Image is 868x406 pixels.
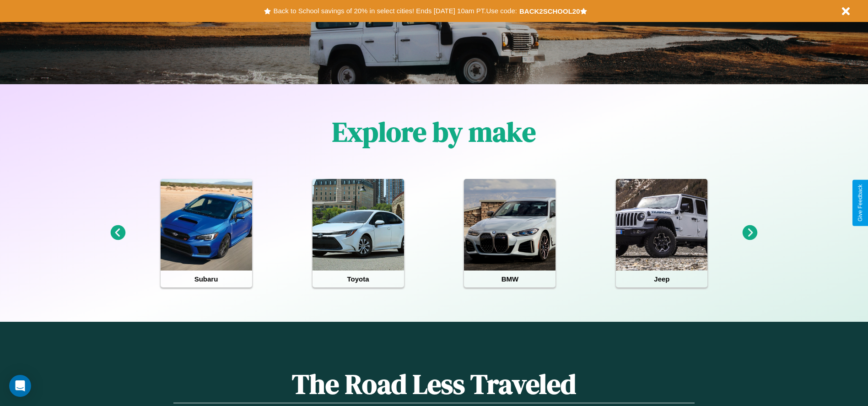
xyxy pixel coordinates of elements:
h4: BMW [464,271,555,287]
button: Back to School savings of 20% in select cities! Ends [DATE] 10am PT.Use code: [271,5,519,17]
h1: Explore by make [332,113,536,151]
div: Give Feedback [857,184,863,222]
div: Open Intercom Messenger [9,375,31,397]
h1: The Road Less Traveled [173,365,694,403]
b: BACK2SCHOOL20 [519,7,580,15]
h4: Subaru [161,271,252,287]
h4: Jeep [616,271,707,287]
h4: Toyota [313,271,404,287]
